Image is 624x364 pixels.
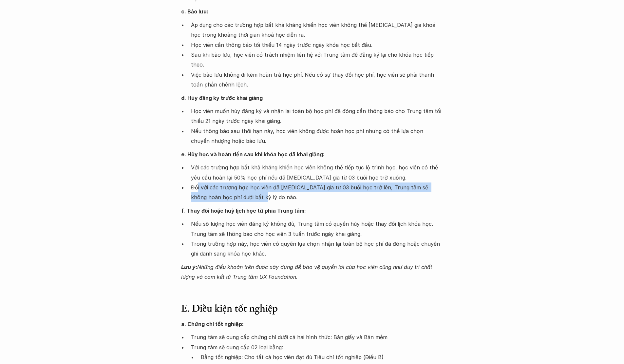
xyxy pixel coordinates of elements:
p: Trung tâm sẽ cung cấp chứng chỉ dưới cả hai hình thức: Bản giấy và Bản mềm [191,332,443,342]
p: Sau khi bảo lưu, học viên có trách nhiệm liên hệ với Trung tâm để đăng ký lại cho khóa học tiếp t... [191,50,443,70]
strong: d. Hủy đăng ký trước khai giảng [181,95,263,101]
strong: a. Chứng chỉ tốt nghiệp: [181,321,244,327]
strong: e. Hủy học và hoàn tiền sau khi khóa học đã khai giảng: [181,151,325,158]
strong: f. Thay đổi hoặc huỷ lịch học từ phía Trung tâm: [181,207,306,214]
p: Trung tâm sẽ cung cấp 02 loại bằng: [191,342,443,352]
p: Với các trường hợp bất khả kháng khiến học viên không thể tiếp tục lộ trình học, học viên có thể ... [191,163,443,182]
h3: E. Điều kiện tốt nghiệp [181,302,443,314]
p: Học viên muốn hủy đăng ký và nhận lại toàn bộ học phí đã đóng cần thông báo cho Trung tâm tối thi... [191,106,443,126]
strong: c. Bảo lưu: [181,8,208,15]
p: Bằng tốt nghiệp: Cho tất cả học viên đạt đủ Tiêu chí tốt nghiệp (Điều B) [201,352,443,362]
p: Việc bảo lưu không đi kèm hoàn trả học phí. Nếu có sự thay đổi học phí, học viên sẽ phải thanh to... [191,70,443,90]
p: Học viên cần thông báo tối thiểu 14 ngày trước ngày khóa học bắt đầu. [191,40,443,50]
p: Nếu số lượng học viên đăng ký không đủ, Trung tâm có quyền hủy hoặc thay đổi lịch khóa học. Trung... [191,219,443,239]
em: Những điều khoản trên được xây dựng để bảo vệ quyền lợi của học viên cũng như duy trì chất lượng ... [181,264,434,280]
p: Nếu thông báo sau thời hạn này, học viên không được hoàn học phí nhưng có thể lựa chọn chuyển như... [191,126,443,146]
strong: Lưu ý: [181,264,197,270]
p: Áp dụng cho các trường hợp bất khả kháng khiến học viên không thể [MEDICAL_DATA] gia khoá học tro... [191,20,443,40]
p: Trong trường hợp này, học viên có quyền lựa chọn nhận lại toàn bộ học phí đã đóng hoặc chuyển ghi... [191,239,443,259]
p: Đối với các trường hợp học viên đã [MEDICAL_DATA] gia từ 03 buổi học trở lên, Trung tâm sẽ không ... [191,182,443,202]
